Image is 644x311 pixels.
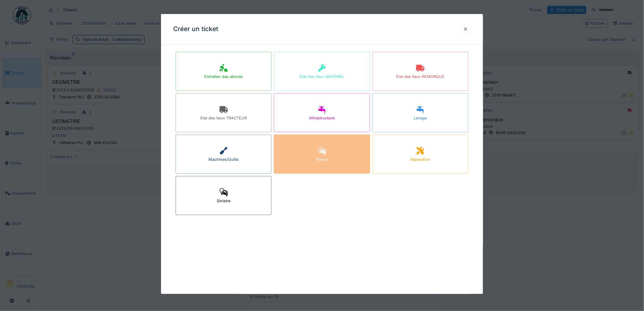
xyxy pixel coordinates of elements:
[208,157,239,162] div: Machines/Outils
[299,74,344,80] div: Etat des lieux MATERIEL
[204,74,243,80] div: Entretien des abords
[200,115,247,121] div: Etat des lieux TRACTEUR
[411,157,430,162] div: Réparation
[173,25,218,33] h3: Créer un ticket
[396,74,445,80] div: Etat des lieux REMORQUE
[217,198,230,204] div: Sinistre
[316,157,328,162] div: Panne
[414,115,427,121] div: Lavage
[309,115,334,121] div: Infrastructure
